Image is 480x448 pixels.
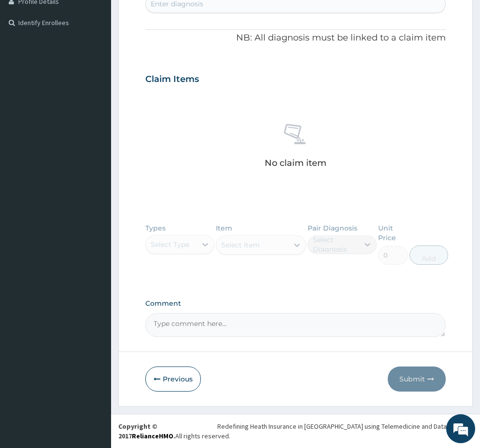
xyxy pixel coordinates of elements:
[145,367,201,392] button: Previous
[388,367,446,392] button: Submit
[145,74,199,85] h3: Claim Items
[111,414,480,448] footer: All rights reserved.
[50,54,162,67] div: Chat with us now
[56,122,133,219] span: We're online!
[145,299,446,308] label: Comment
[18,48,39,72] img: d_794563401_company_1708531726252_794563401
[132,432,173,440] a: RelianceHMO
[145,32,446,44] p: NB: All diagnosis must be linked to a claim item
[118,422,175,440] strong: Copyright © 2017 .
[265,158,326,168] p: No claim item
[217,421,473,431] div: Redefining Heath Insurance in [GEOGRAPHIC_DATA] using Telemedicine and Data Science!
[5,263,184,297] textarea: Type your message and hit 'Enter'
[158,5,182,28] div: Minimize live chat window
